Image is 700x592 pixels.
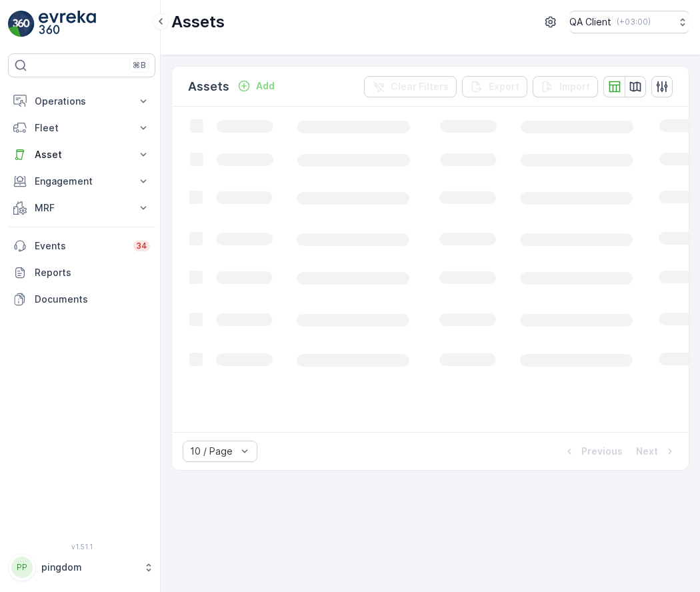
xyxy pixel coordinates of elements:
[569,15,611,29] p: QA Client
[8,543,155,551] span: v 1.51.1
[39,11,96,37] img: logo_light-DOdMpM7g.png
[35,95,129,108] p: Operations
[188,77,229,96] p: Assets
[489,80,519,93] p: Export
[35,148,129,161] p: Asset
[364,76,457,97] button: Clear Filters
[8,553,155,581] button: PPpingdom
[8,88,155,115] button: Operations
[462,76,527,97] button: Export
[11,557,33,578] div: PP
[136,241,147,251] p: 34
[8,233,155,259] a: Events34
[35,293,150,306] p: Documents
[635,443,678,459] button: Next
[8,259,155,286] a: Reports
[559,80,590,93] p: Import
[35,201,129,215] p: MRF
[8,168,155,195] button: Engagement
[636,445,658,458] p: Next
[133,60,146,71] p: ⌘B
[256,79,275,93] p: Add
[391,80,449,93] p: Clear Filters
[617,17,651,27] p: ( +03:00 )
[8,115,155,141] button: Fleet
[171,11,225,33] p: Assets
[35,239,125,253] p: Events
[569,11,689,33] button: QA Client(+03:00)
[8,195,155,221] button: MRF
[8,141,155,168] button: Asset
[41,561,137,574] p: pingdom
[232,78,280,94] button: Add
[8,11,35,37] img: logo
[581,445,623,458] p: Previous
[35,266,150,279] p: Reports
[35,121,129,135] p: Fleet
[35,175,129,188] p: Engagement
[561,443,624,459] button: Previous
[8,286,155,313] a: Documents
[533,76,598,97] button: Import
